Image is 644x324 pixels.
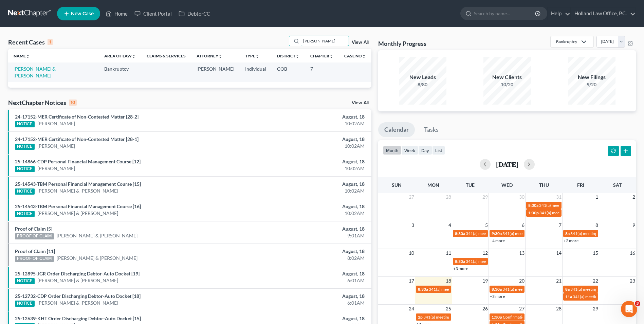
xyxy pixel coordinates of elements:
[556,39,577,44] div: Bankruptcy
[37,143,75,149] a: [PERSON_NAME]
[492,287,502,292] span: 8:30a
[502,287,604,292] span: 341(a) meeting for [PERSON_NAME] & [PERSON_NAME]
[218,54,222,58] i: unfold_more
[621,301,637,317] iframe: Intercom live chat
[401,146,418,155] button: week
[466,231,531,236] span: 341(a) meeting for [PERSON_NAME]
[490,238,505,243] a: +4 more
[8,38,53,46] div: Recent Cases
[632,221,636,229] span: 9
[408,193,415,201] span: 27
[482,193,489,201] span: 29
[571,7,636,20] a: Holland Law Office, P.C.
[253,315,365,322] div: August, 18
[15,121,35,127] div: NOTICE
[141,49,191,62] th: Claims & Services
[423,314,525,320] span: 341(a) meeting for [PERSON_NAME] & [PERSON_NAME]
[474,7,536,20] input: Search by name...
[635,301,640,306] span: 3
[568,73,615,81] div: New Filings
[482,249,489,257] span: 12
[15,256,54,262] div: PROOF OF CLAIM
[57,255,137,262] a: [PERSON_NAME] & [PERSON_NAME]
[455,231,465,236] span: 8:30a
[15,181,141,187] a: 25-14543-TBM Personal Financial Management Course [15]
[565,294,572,299] span: 11a
[555,305,562,313] span: 28
[555,249,562,257] span: 14
[15,188,35,195] div: NOTICE
[592,277,599,285] span: 22
[528,203,538,208] span: 8:30a
[253,143,365,149] div: 10:02AM
[15,226,52,232] a: Proof of Claim [5]
[568,81,615,88] div: 9/20
[466,182,475,188] span: Tue
[253,293,365,300] div: August, 18
[295,54,299,58] i: unfold_more
[15,248,55,254] a: Proof of Claim [11]
[558,221,562,229] span: 7
[48,39,53,45] div: 1
[99,62,141,82] td: Bankruptcy
[496,161,518,168] h2: [DATE]
[613,182,622,188] span: Sat
[15,144,35,150] div: NOTICE
[37,165,75,172] a: [PERSON_NAME]
[629,277,636,285] span: 23
[37,120,75,127] a: [PERSON_NAME]
[592,249,599,257] span: 15
[253,210,365,217] div: 10:02AM
[15,278,35,284] div: NOTICE
[565,231,570,236] span: 8a
[329,54,333,58] i: unfold_more
[555,277,562,285] span: 21
[445,193,452,201] span: 28
[37,277,118,284] a: [PERSON_NAME] & [PERSON_NAME]
[408,305,415,313] span: 24
[448,221,452,229] span: 4
[399,73,446,81] div: New Leads
[632,193,636,201] span: 2
[253,248,365,255] div: August, 18
[277,53,299,58] a: Districtunfold_more
[453,266,468,271] a: +3 more
[272,62,305,82] td: COB
[445,249,452,257] span: 11
[418,287,428,292] span: 8:30a
[37,210,118,217] a: [PERSON_NAME] & [PERSON_NAME]
[15,203,141,209] a: 25-14543-TBM Personal Financial Management Course [16]
[539,210,641,215] span: 341(a) meeting for [PERSON_NAME] & [PERSON_NAME]
[131,7,175,20] a: Client Portal
[466,259,531,264] span: 341(a) meeting for [PERSON_NAME]
[502,231,568,236] span: 341(a) meeting for [PERSON_NAME]
[573,294,638,299] span: 341(a) meeting for [PERSON_NAME]
[69,100,77,106] div: 10
[15,301,35,307] div: NOTICE
[240,62,272,82] td: Individual
[14,53,30,58] a: Nameunfold_more
[539,203,605,208] span: 341(a) meeting for [PERSON_NAME]
[245,53,259,58] a: Typeunfold_more
[592,305,599,313] span: 29
[191,62,240,82] td: [PERSON_NAME]
[15,293,141,299] a: 25-12732-CDP Order Discharging Debtor-Auto Docket [18]
[418,146,432,155] button: day
[518,305,525,313] span: 27
[427,182,439,188] span: Mon
[15,316,141,321] a: 25-12639-KHT Order Discharging Debtor-Auto Docket [15]
[15,211,35,217] div: NOTICE
[253,187,365,194] div: 10:02AM
[15,166,35,172] div: NOTICE
[253,181,365,187] div: August, 18
[564,238,578,243] a: +2 more
[378,39,426,48] h3: Monthly Progress
[352,40,369,45] a: View All
[518,249,525,257] span: 13
[521,221,525,229] span: 6
[253,277,365,284] div: 6:01AM
[253,158,365,165] div: August, 18
[57,232,137,239] a: [PERSON_NAME] & [PERSON_NAME]
[392,182,402,188] span: Sun
[344,53,366,58] a: Case Nounfold_more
